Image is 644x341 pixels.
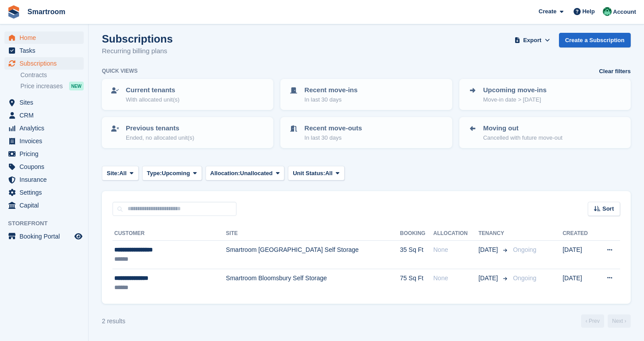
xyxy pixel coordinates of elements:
button: Export [513,33,552,47]
p: Current tenants [126,85,179,95]
span: [DATE] [478,274,500,283]
span: Invoices [19,135,73,147]
a: Preview store [73,231,84,242]
button: Type: Upcoming [142,166,202,180]
span: Sites [19,96,73,109]
a: Moving out Cancelled with future move-out [460,118,630,147]
a: menu [4,96,84,109]
a: menu [4,44,84,57]
nav: Page [579,314,632,328]
a: Create a Subscription [559,33,631,47]
a: Upcoming move-ins Move-in date > [DATE] [460,80,630,109]
span: Create [539,7,556,16]
span: Help [582,7,595,16]
span: Insurance [19,173,73,186]
span: Booking Portal [19,230,73,243]
th: Tenancy [478,227,509,241]
span: Ongoing [513,246,536,253]
div: NEW [69,82,84,90]
p: Recent move-outs [304,123,362,133]
td: [DATE] [563,241,596,269]
p: In last 30 days [304,133,362,142]
th: Site [226,227,400,241]
a: menu [4,173,84,186]
a: menu [4,122,84,134]
span: Coupons [19,161,73,173]
p: In last 30 days [304,95,357,104]
div: None [433,245,478,255]
a: menu [4,135,84,147]
p: Ended, no allocated unit(s) [126,133,194,142]
th: Created [563,227,596,241]
span: Ongoing [513,274,536,282]
span: Unallocated [240,169,273,178]
a: Previous [581,314,604,328]
div: 2 results [102,317,125,326]
a: menu [4,230,84,243]
span: Sort [602,204,614,213]
span: Allocation: [210,169,240,178]
a: Price increases NEW [20,81,84,91]
td: 35 Sq Ft [400,241,433,269]
p: Move-in date > [DATE] [483,95,547,104]
p: Moving out [483,123,563,133]
a: menu [4,57,84,70]
h6: Quick views [102,67,138,75]
span: [DATE] [478,245,500,255]
th: Booking [400,227,433,241]
span: All [119,169,127,178]
span: Storefront [8,219,88,228]
span: Unit Status: [293,169,325,178]
a: Previous tenants Ended, no allocated unit(s) [103,118,272,147]
div: None [433,274,478,283]
p: Previous tenants [126,123,194,133]
span: Pricing [19,148,73,160]
p: Cancelled with future move-out [483,133,563,142]
span: CRM [19,109,73,122]
a: menu [4,148,84,160]
a: Current tenants With allocated unit(s) [103,80,272,109]
span: Price increases [20,82,63,90]
a: Smartroom [24,4,69,19]
a: menu [4,109,84,122]
td: [DATE] [563,269,596,297]
img: Jacob Gabriel [603,7,612,16]
span: Settings [19,186,73,199]
span: Export [523,36,541,45]
p: Upcoming move-ins [483,85,547,95]
a: menu [4,31,84,44]
a: Recent move-outs In last 30 days [281,118,451,147]
td: Smartroom Bloomsbury Self Storage [226,269,400,297]
span: Account [613,8,636,16]
span: Home [19,31,73,44]
span: Type: [147,169,162,178]
a: menu [4,199,84,212]
button: Unit Status: All [288,166,344,180]
a: menu [4,186,84,199]
span: Analytics [19,122,73,134]
span: Capital [19,199,73,212]
span: All [325,169,333,178]
td: 75 Sq Ft [400,269,433,297]
p: Recent move-ins [304,85,357,95]
span: Site: [107,169,119,178]
p: Recurring billing plans [102,46,173,56]
img: stora-icon-8386f47178a22dfd0bd8f6a31ec36ba5ce8667c1dd55bd0f319d3a0aa187defe.svg [7,5,20,19]
button: Allocation: Unallocated [206,166,285,180]
a: Contracts [20,71,84,79]
span: Tasks [19,44,73,57]
a: Next [608,314,631,328]
a: Clear filters [599,67,631,76]
td: Smartroom [GEOGRAPHIC_DATA] Self Storage [226,241,400,269]
span: Upcoming [162,169,190,178]
a: Recent move-ins In last 30 days [281,80,451,109]
p: With allocated unit(s) [126,95,179,104]
th: Allocation [433,227,478,241]
h1: Subscriptions [102,33,173,45]
button: Site: All [102,166,139,180]
span: Subscriptions [19,57,73,70]
th: Customer [113,227,226,241]
a: menu [4,161,84,173]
